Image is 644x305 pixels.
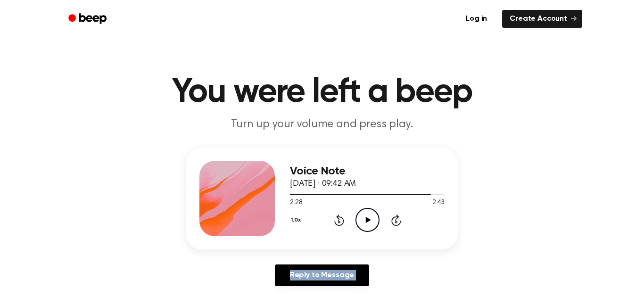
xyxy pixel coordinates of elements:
span: 2:43 [432,198,445,208]
span: 2:28 [290,198,302,208]
span: [DATE] · 09:42 AM [290,180,356,188]
a: Log in [456,8,496,30]
button: 1.0x [290,212,304,228]
a: Reply to Message [275,264,369,286]
p: Turn up your volume and press play. [141,117,503,132]
h3: Voice Note [290,165,445,178]
a: Beep [62,10,115,28]
a: Create Account [502,10,582,28]
h1: You were left a beep [81,75,563,109]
